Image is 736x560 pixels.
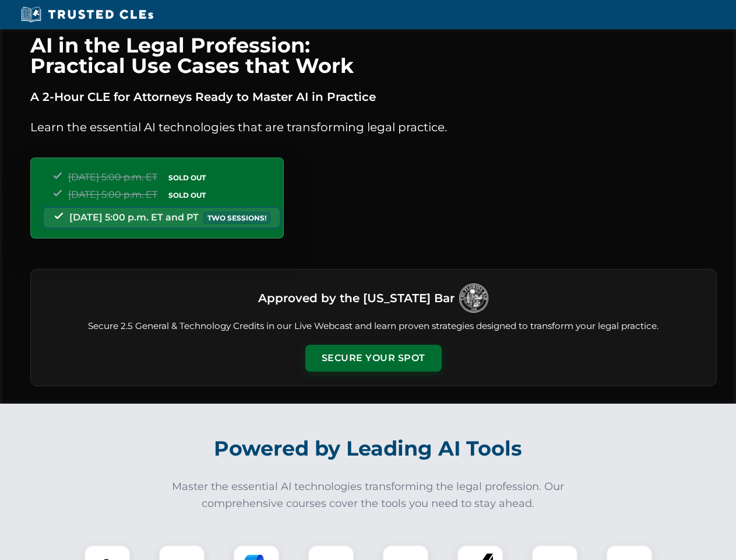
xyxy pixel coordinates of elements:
img: Trusted CLEs [17,6,157,23]
span: [DATE] 5:00 p.m. ET [68,171,157,183]
p: Secure 2.5 General & Technology Credits in our Live Webcast and learn proven strategies designed ... [45,320,702,333]
p: A 2-Hour CLE for Attorneys Ready to Master AI in Practice [30,87,717,106]
span: SOLD OUT [164,171,210,184]
p: Master the essential AI technologies transforming the legal profession. Our comprehensive courses... [164,478,572,512]
h2: Powered by Leading AI Tools [45,428,691,469]
button: Secure Your Spot [305,345,442,372]
p: Learn the essential AI technologies that are transforming legal practice. [30,118,717,136]
span: [DATE] 5:00 p.m. ET [68,189,157,200]
h3: Approved by the [US_STATE] Bar [258,288,455,309]
span: SOLD OUT [164,189,210,201]
h1: AI in the Legal Profession: Practical Use Cases that Work [30,35,717,76]
img: Logo [459,283,488,313]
